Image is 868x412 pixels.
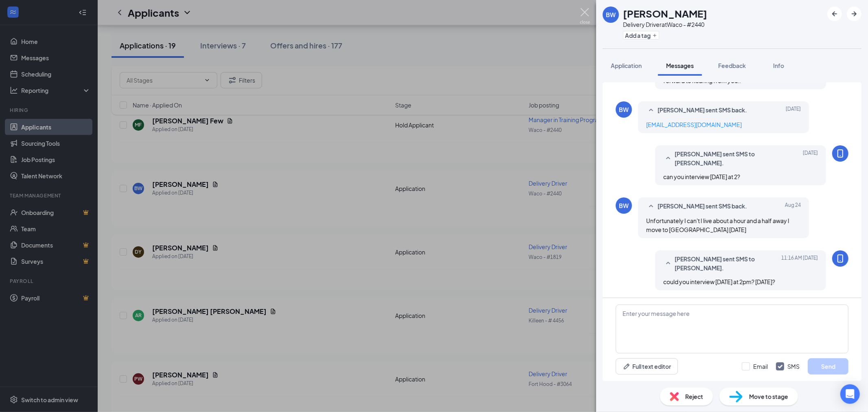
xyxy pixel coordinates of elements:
[749,392,788,401] span: Move to stage
[623,20,707,28] div: Delivery Driver at Waco - #2440
[611,62,642,69] span: Application
[675,254,781,272] span: [PERSON_NAME] sent SMS to [PERSON_NAME].
[786,105,801,115] span: [DATE]
[658,105,747,115] span: [PERSON_NAME] sent SMS back.
[773,62,784,69] span: Info
[663,173,740,180] span: can you interview [DATE] at 2?
[675,149,781,167] span: [PERSON_NAME] sent SMS to [PERSON_NAME].
[646,121,742,128] a: [EMAIL_ADDRESS][DOMAIN_NAME]
[646,202,656,211] svg: SmallChevronUp
[840,384,860,404] div: Open Intercom Messenger
[685,392,703,401] span: Reject
[847,7,861,21] button: ArrowRight
[663,153,673,163] svg: SmallChevronUp
[835,149,845,158] svg: MobileSms
[646,217,789,233] span: Unfortunately I can't I live about a hour and a half away I move to [GEOGRAPHIC_DATA] [DATE]
[785,202,801,211] span: Aug 24
[849,9,859,19] svg: ArrowRight
[835,254,845,263] svg: MobileSms
[616,358,678,375] button: Full text editorPen
[830,9,840,19] svg: ArrowLeftNew
[781,254,818,272] span: [DATE] 11:16 AM
[619,202,629,210] div: BW
[646,105,656,115] svg: SmallChevronUp
[652,33,657,38] svg: Plus
[623,362,631,370] svg: Pen
[623,7,707,20] h1: [PERSON_NAME]
[619,105,629,114] div: BW
[606,11,616,19] div: BW
[658,202,747,211] span: [PERSON_NAME] sent SMS back.
[663,259,673,268] svg: SmallChevronUp
[666,62,694,69] span: Messages
[827,7,842,21] button: ArrowLeftNew
[663,278,775,285] span: could you interview [DATE] at 2pm? [DATE]?
[803,149,818,167] span: [DATE]
[808,358,848,375] button: Send
[623,31,659,39] button: PlusAdd a tag
[718,62,746,69] span: Feedback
